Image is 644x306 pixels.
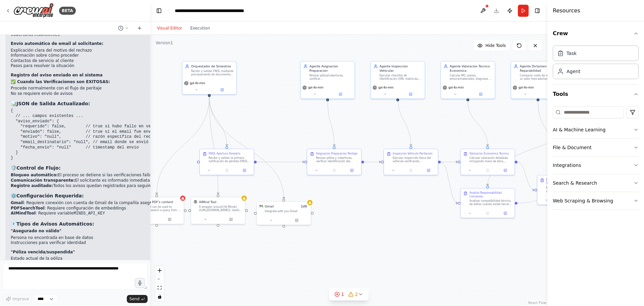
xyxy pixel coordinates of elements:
[11,178,75,183] strong: Comunicación transparente:
[553,139,639,156] button: File & Document
[115,24,131,32] button: Switch to previous chat
[11,91,175,97] li: No se requiere envío de avisos
[344,168,360,173] button: Open in side panel
[393,152,433,155] div: Inspeccion Vehiculo Peritacion
[393,156,435,163] div: Ejecutar inspección física del vehículo verificando identificación (VIN, matrícula, odómetro), ca...
[154,6,164,15] button: Hide left sidebar
[401,168,420,173] button: No output available
[199,200,216,204] div: AIMind Tool
[191,69,234,76] div: Recibir y validar FNOL mediante procesamiento de documentos PDF, verificar estatus del asegurado ...
[284,218,309,223] button: Open in side panel
[127,295,148,303] button: Send
[73,211,105,216] code: MINDS_API_KEY
[325,168,343,173] button: No output available
[11,250,75,254] strong: "Póliza vencida/suspendida"
[155,275,164,284] button: zoom out
[307,149,362,175] div: Asignacion Preparacion PeritajeRevisar póliza y coberturas, verificar identificación del vehículo...
[210,87,234,93] button: Open in side panel
[440,61,495,99] div: Agente Valoracion Tecnico EconomicaCalcular MO, piezas, pintura/materiales, diagnosis y calibraci...
[209,156,251,163] div: Recibir y validar la primera notificación de pérdida (FNOL) procesando documentos PDF proporciona...
[383,149,438,175] div: Inspeccion Vehiculo PeritacionEjecutar inspección física del vehículo verificando identificación ...
[207,97,286,199] g: Edge from 409e851a-9707-4984-b8dc-3c1f0560e06e to 899ac1c9-f391-4909-a062-a2955b6526ae
[11,206,45,210] strong: PDFSearchTool
[11,53,175,58] li: Información sobre cómo proceder
[182,61,236,95] div: Orquestador de SiniestrosRecibir y validar FNOL mediante procesamiento de documentos PDF, verific...
[553,24,639,43] button: Crew
[11,63,175,69] li: Pasos para resolver la situación
[199,205,242,212] div: A wrapper around [AI-Minds]([URL][DOMAIN_NAME]). Useful for when you need answers to questions fr...
[441,160,458,164] g: Edge from c6dd1de5-e7b6-4d2d-83d6-b7130f8ccc51 to a3946a97-f739-41bd-9b01-dfc9b23fac9d
[155,97,212,194] g: Edge from 409e851a-9707-4984-b8dc-3c1f0560e06e to 2627b099-706c-44e3-aff8-3194bd576c26
[11,48,175,53] li: Explicación clara del motivo del rechazo
[520,64,562,73] div: Agente Dictamen Reparabilidad
[395,97,413,146] g: Edge from 906979be-602e-4954-aa39-0bf445c87d1a to c6dd1de5-e7b6-4d2d-83d6-b7130f8ccc51
[380,74,422,81] div: Ejecutar checklist de identificación (VIN, matrícula, odómetro), capturar fotos 360º + detalles, ...
[300,204,308,209] span: Number of enabled actions
[468,91,493,97] button: Open in side panel
[209,152,240,155] div: FNOL Apertura Siniestro
[11,235,175,241] li: Persona no encontrada en base de datos
[310,74,352,81] div: Revisar póliza/coberturas, verificar VIN/kilometraje/antecedentes, decidir modalidad de peritació...
[11,240,175,246] li: Instrucciones para verificar identidad
[156,40,173,46] div: Version 1
[11,86,175,91] li: Procede normalmente con el flujo de peritaje
[378,86,394,89] span: gpt-4o-mini
[134,24,145,32] button: Start a new chat
[138,205,181,212] div: A tool that can be used to semantic search a query from a PDF's content.
[155,266,164,301] div: React Flow controls
[218,168,236,173] button: No output available
[398,91,423,97] button: Open in side panel
[13,3,54,18] img: Logo
[469,199,512,206] div: Analizar compatibilidad técnica de daños cuando existe tercero implicado, evaluar criterios para ...
[157,217,182,222] button: Open in side panel
[11,211,36,216] strong: AIMindTool
[11,256,175,261] li: Estado actual de la póliza
[485,43,506,48] span: Hide Tools
[528,301,546,305] a: React Flow attribution
[153,24,186,32] button: Visual Editor
[186,24,214,32] button: Execution
[466,101,490,146] g: Edge from c3be6786-6f02-4618-893c-42f7768091d2 to a3946a97-f739-41bd-9b01-dfc9b23fac9d
[328,91,353,97] button: Open in side panel
[11,79,110,84] strong: ✅ Cuando las Verificaciones son EXITOSAS:
[364,160,381,164] g: Edge from f97dd40a-3e95-4ab8-b39a-d0ba10fbfe21 to c6dd1de5-e7b6-4d2d-83d6-b7130f8ccc51
[11,165,175,171] h3: 🛡️
[265,209,308,213] div: Integrate with you Gmail
[257,160,304,164] g: Edge from a3cd94fa-50a6-48da-85c1-bfaf861e84d4 to f97dd40a-3e95-4ab8-b39a-d0ba10fbfe21
[200,149,254,175] div: FNOL Apertura SiniestroRecibir y validar la primera notificación de pérdida (FNOL) procesando doc...
[553,174,639,192] button: Search & Research
[538,91,563,97] button: Open in side panel
[11,100,175,107] h3: 📊
[448,86,464,89] span: gpt-4o-mini
[207,97,229,146] g: Edge from 409e851a-9707-4984-b8dc-3c1f0560e06e to a3cd94fa-50a6-48da-85c1-bfaf861e84d4
[473,40,510,51] button: Hide Tools
[553,192,639,209] button: Web Scraping & Browsing
[329,288,369,301] button: 12
[567,50,577,57] div: Task
[11,108,175,160] code: { // ... campos existentes ... "aviso_enviado": { "requerido": false, // true si hubo fallo en ve...
[175,7,250,14] nav: breadcrumb
[533,6,542,15] button: Hide right sidebar
[11,229,61,233] strong: "Asegurado no válido"
[567,68,580,75] div: Agent
[11,206,175,211] li: : Requiere configuración de embeddings
[16,221,94,227] strong: Tipos de Avisos Automáticos:
[11,200,24,205] strong: Gmail
[469,156,512,163] div: Calcular valoración detallada incluyendo mano de obra, piezas según política, pintura/materiales,...
[310,64,352,73] div: Agente Asignacion Preparacion
[308,86,324,89] span: gpt-4o-mini
[11,41,103,46] strong: Envío automático de email al solicitante:
[460,188,515,218] div: Analisis Responsabilidad ConveniosAnalizar compatibilidad técnica de daños cuando existe tercero ...
[11,178,175,183] li: El solicitante es informado inmediatamente
[520,74,562,81] div: Comparar coste de reparación vs valor mercado/venal usando {umbral_total_loss}; si reparable, emi...
[129,296,140,302] span: Send
[218,217,243,222] button: Open in side panel
[498,168,513,173] button: Open in side panel
[191,64,234,68] div: Orquestador de Siniestros
[11,173,58,177] strong: Bloqueo automático:
[478,168,497,173] button: No output available
[316,152,358,155] div: Asignacion Preparacion Peritaje
[441,160,458,205] g: Edge from c6dd1de5-e7b6-4d2d-83d6-b7130f8ccc51 to 09909346-72bf-40ec-973c-d1b1510d7e2b
[553,121,639,138] button: AI & Machine Learning
[341,291,344,298] span: 1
